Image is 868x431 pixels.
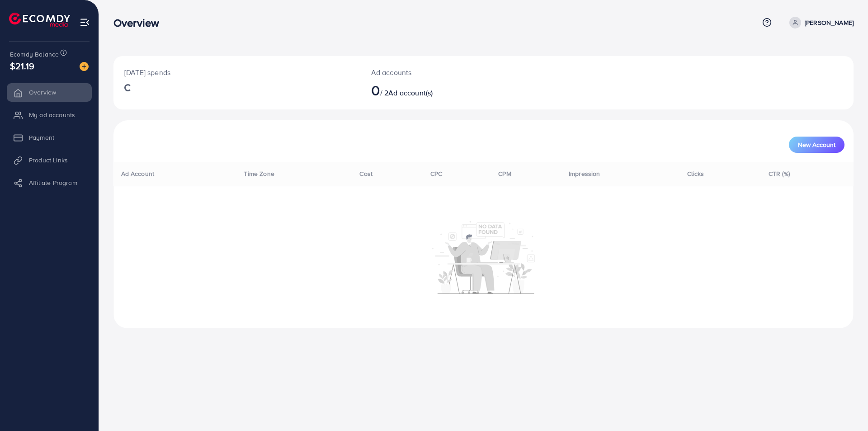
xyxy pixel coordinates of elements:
[9,13,70,27] img: logo
[786,17,854,28] a: [PERSON_NAME]
[789,137,844,153] button: New Account
[371,81,534,99] h2: / 2
[371,80,380,100] span: 0
[388,88,433,98] span: Ad account(s)
[798,142,835,148] span: New Account
[80,62,89,71] img: image
[371,67,534,78] p: Ad accounts
[10,59,34,72] span: $21.19
[124,67,349,78] p: [DATE] spends
[80,17,90,28] img: menu
[113,16,166,29] h3: Overview
[805,17,854,28] p: [PERSON_NAME]
[10,50,59,59] span: Ecomdy Balance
